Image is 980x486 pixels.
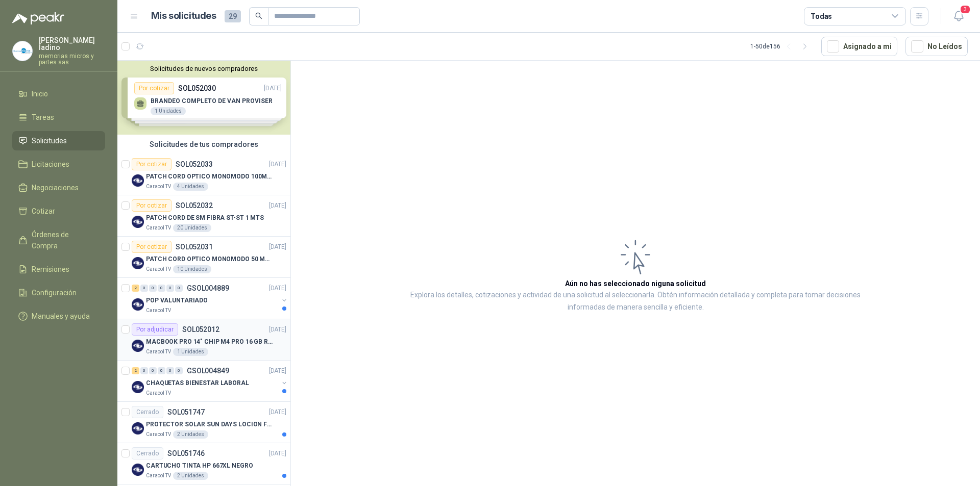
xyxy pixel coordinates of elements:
p: [PERSON_NAME] ladino [39,37,105,51]
img: Company Logo [132,381,144,393]
a: Remisiones [12,260,105,279]
p: Caracol TV [146,265,171,273]
p: memorias micros y partes sas [39,53,105,65]
a: Por cotizarSOL052033[DATE] Company LogoPATCH CORD OPTICO MONOMODO 100MTSCaracol TV4 Unidades [117,154,290,195]
a: Órdenes de Compra [12,225,105,255]
img: Company Logo [132,298,144,311]
p: [DATE] [269,242,286,252]
div: 0 [149,285,157,292]
a: Manuales y ayuda [12,306,105,326]
div: 0 [175,285,183,292]
p: PATCH CORD OPTICO MONOMODO 50 MTS [146,254,273,264]
button: No Leídos [905,37,968,56]
button: Asignado a mi [821,37,897,56]
div: Solicitudes de nuevos compradoresPor cotizarSOL052030[DATE] BRANDEO COMPLETO DE VAN PROVISER1 Uni... [117,61,290,135]
div: Cerrado [132,447,163,459]
a: CerradoSOL051746[DATE] Company LogoCARTUCHO TINTA HP 667XL NEGROCaracol TV2 Unidades [117,443,290,484]
p: [DATE] [269,366,286,376]
p: Caracol TV [146,183,171,191]
div: 1 - 50 de 156 [750,38,813,55]
div: 20 Unidades [173,224,211,232]
p: PROTECTOR SOLAR SUN DAYS LOCION FPS 50 CAJA X 24 UN [146,420,273,429]
div: 0 [149,367,157,374]
div: Todas [811,11,832,22]
button: Solicitudes de nuevos compradores [121,65,286,72]
p: SOL052033 [176,161,213,168]
p: CARTUCHO TINTA HP 667XL NEGRO [146,461,253,471]
p: [DATE] [269,201,286,211]
img: Company Logo [132,464,144,476]
img: Company Logo [13,41,32,61]
p: [DATE] [269,160,286,169]
span: Negociaciones [32,182,79,193]
p: Caracol TV [146,472,171,480]
span: Manuales y ayuda [32,311,90,322]
div: Por cotizar [132,158,171,170]
img: Company Logo [132,340,144,352]
img: Company Logo [132,422,144,434]
p: SOL051747 [167,408,205,416]
h3: Aún no has seleccionado niguna solicitud [565,278,706,289]
a: Configuración [12,283,105,302]
div: 2 Unidades [173,430,208,439]
span: 29 [225,10,241,22]
p: SOL052031 [176,243,213,250]
div: 2 [132,367,139,374]
p: GSOL004849 [187,367,229,374]
span: search [255,12,262,19]
span: Cotizar [32,206,55,217]
div: 0 [175,367,183,374]
img: Company Logo [132,257,144,269]
p: Caracol TV [146,348,171,356]
div: 10 Unidades [173,265,211,273]
p: [DATE] [269,325,286,335]
a: Licitaciones [12,155,105,174]
p: GSOL004889 [187,285,229,292]
div: Solicitudes de tus compradores [117,135,290,154]
span: Órdenes de Compra [32,229,95,251]
span: Tareas [32,112,54,123]
div: 0 [158,367,165,374]
div: 0 [140,285,148,292]
p: SOL052012 [182,326,219,333]
div: Por cotizar [132,241,171,253]
img: Company Logo [132,216,144,228]
h1: Mis solicitudes [151,9,216,23]
p: Caracol TV [146,306,171,315]
p: PATCH CORD DE SM FIBRA ST-ST 1 MTS [146,213,264,223]
a: Negociaciones [12,178,105,197]
p: Caracol TV [146,224,171,232]
a: 2 0 0 0 0 0 GSOL004849[DATE] Company LogoCHAQUETAS BIENESTAR LABORALCaracol TV [132,365,288,397]
span: Licitaciones [32,159,69,170]
span: Inicio [32,88,48,99]
a: Tareas [12,108,105,127]
a: Por cotizarSOL052031[DATE] Company LogoPATCH CORD OPTICO MONOMODO 50 MTSCaracol TV10 Unidades [117,237,290,278]
div: Por adjudicar [132,323,178,336]
div: 0 [140,367,148,374]
a: Cotizar [12,201,105,221]
span: Solicitudes [32,135,67,146]
a: Inicio [12,84,105,104]
p: SOL052032 [176,202,213,209]
button: 3 [949,7,968,25]
div: 2 [132,285,139,292]
p: SOL051746 [167,450,205,457]
p: [DATE] [269,284,286,293]
span: 3 [960,5,971,14]
p: CHAQUETAS BIENESTAR LABORAL [146,378,249,388]
a: Solicitudes [12,131,105,150]
p: [DATE] [269,407,286,417]
img: Logo peakr [12,12,64,24]
p: MACBOOK PRO 14" CHIP M4 PRO 16 GB RAM 1TB [146,337,273,347]
div: 0 [166,285,174,292]
a: Por cotizarSOL052032[DATE] Company LogoPATCH CORD DE SM FIBRA ST-ST 1 MTSCaracol TV20 Unidades [117,195,290,237]
div: 4 Unidades [173,183,208,191]
a: Por adjudicarSOL052012[DATE] Company LogoMACBOOK PRO 14" CHIP M4 PRO 16 GB RAM 1TBCaracol TV1 Uni... [117,319,290,361]
p: PATCH CORD OPTICO MONOMODO 100MTS [146,172,273,182]
p: Explora los detalles, cotizaciones y actividad de una solicitud al seleccionarla. Obtén informaci... [393,289,878,314]
p: Caracol TV [146,430,171,439]
div: Cerrado [132,406,163,418]
p: POP VALUNTARIADO [146,296,208,305]
div: 0 [166,367,174,374]
div: 1 Unidades [173,348,208,356]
